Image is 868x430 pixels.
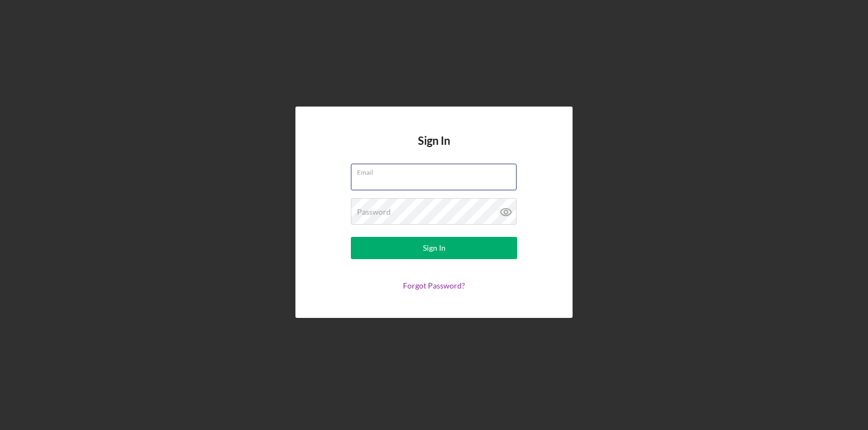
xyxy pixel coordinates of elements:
[423,237,446,259] div: Sign In
[357,164,517,176] label: Email
[418,134,450,164] h4: Sign In
[351,237,517,259] button: Sign In
[357,208,391,216] label: Password
[403,281,465,290] a: Forgot Password?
